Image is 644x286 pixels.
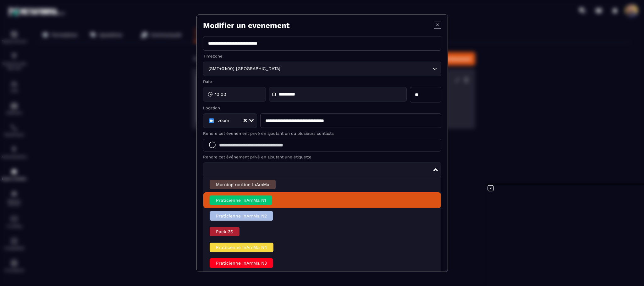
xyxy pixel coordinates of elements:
div: Search for option [203,113,257,128]
div: Pack 3S [210,227,239,236]
input: Search for option [207,166,433,173]
label: Rendre cet événement privé en ajoutant un ou plusieurs contacts [203,131,441,136]
label: Date [203,79,441,84]
h2: Modifier un evenement [203,21,289,30]
input: Search for option [282,65,431,72]
div: Praticienne InAmMa N3 [210,258,273,268]
div: Praticienne InAmMa N2 [210,211,273,221]
button: Clear Selected [244,118,247,123]
label: Rendre cet événement privé en ajoutant une étiquette [203,155,441,159]
div: Search for option [203,62,441,76]
span: zoom [218,118,229,124]
label: Location [203,106,441,110]
div: Morning routine InAmMa [210,180,276,189]
input: Search for option [231,117,243,124]
div: Search for option [203,162,441,177]
div: Pratiicenne InAmMa N4 [210,243,273,252]
div: Praticienne InAmMa N1 [210,195,272,205]
span: 10:00 [215,91,226,97]
span: (GMT+01:00) [GEOGRAPHIC_DATA] [207,65,282,72]
label: Timezone [203,54,441,58]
